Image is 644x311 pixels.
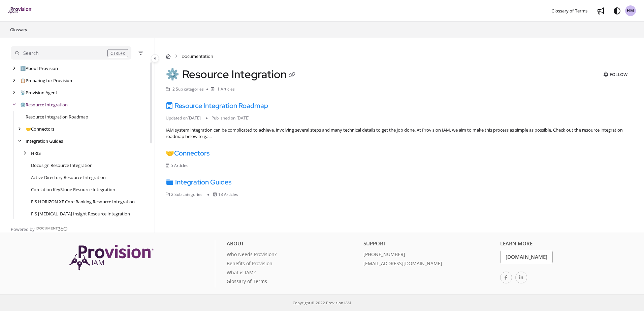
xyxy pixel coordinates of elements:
a: Benefits of Provision [227,260,358,269]
button: Search [11,46,131,60]
span: ⚙️ [166,67,180,81]
img: Provision IAM Onboarding Platform [69,245,154,271]
a: Resource Integration Roadmap [26,113,88,120]
span: 📡 [20,90,26,96]
div: arrow [11,90,18,96]
a: [EMAIL_ADDRESS][DOMAIN_NAME] [363,260,495,269]
div: About [227,240,358,251]
a: [PHONE_NUMBER] [363,251,495,260]
span: Glossary of Terms [551,8,587,14]
div: Support [363,240,495,251]
span: ⚙️ [20,102,26,108]
a: Active Directory Resource Integration [31,174,106,181]
li: Updated on [DATE] [166,115,206,121]
li: 13 Articles [207,192,243,198]
button: Copy link of Resource Integration [287,70,297,81]
a: What is IAM? [227,269,358,278]
a: Integration Guides [26,138,63,144]
a: Docusign Resource Integration [31,162,93,169]
a: Powered by Document360 - opens in a new tab [11,224,68,233]
a: Preparing for Provision [20,77,72,84]
a: Connectors [26,126,54,132]
div: IAM system integration can be complicated to achieve, involving several steps and many technical ... [166,127,633,140]
a: [DOMAIN_NAME] [500,251,553,263]
span: 🤝 [26,126,31,132]
button: Filter [137,49,145,57]
span: Powered by [11,226,35,233]
li: Published on [DATE] [206,115,255,121]
a: Resource Integration Roadmap [166,101,268,110]
a: Glossary [9,26,28,34]
a: FIS IBS Insight Resource Integration [31,210,130,217]
span: 📋 [20,77,26,83]
a: Resource Integration [20,101,68,108]
h1: Resource Integration [166,68,297,81]
div: arrow [11,65,18,72]
div: Search [23,49,39,57]
a: HRIS [31,150,41,157]
a: Corelation KeyStone Resource Integration [31,186,115,193]
div: arrow [11,77,18,84]
a: Whats new [595,5,606,16]
a: Project logo [8,7,32,15]
button: Category toggle [151,54,159,62]
span: Documentation [182,53,213,60]
a: 🤝Connectors [166,149,210,158]
div: Learn More [500,240,632,251]
a: About Provision [20,65,58,72]
img: Document360 [36,227,68,231]
div: arrow [16,126,23,132]
button: HM [625,5,636,16]
li: 5 Articles [166,163,193,169]
img: brand logo [8,7,32,14]
a: Provision Agent [20,89,57,96]
li: 1 Articles [206,86,235,93]
div: arrow [11,102,18,108]
a: Glossary of Terms [227,278,358,287]
button: Theme options [612,5,622,16]
a: Who Needs Provision? [227,251,358,260]
div: CTRL+K [107,49,128,57]
span: ℹ️ [20,65,26,71]
a: Home [166,53,171,60]
button: Follow [598,69,633,80]
li: 2 Sub categories [166,192,207,198]
span: HM [627,8,634,14]
span: 🤝 [166,149,174,158]
div: arrow [16,138,23,144]
a: FIS HORIZON XE Core Banking Resource Integration [31,198,135,205]
div: arrow [22,150,28,157]
li: 2 Sub categories [166,86,206,93]
a: Integration Guides [166,178,231,186]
